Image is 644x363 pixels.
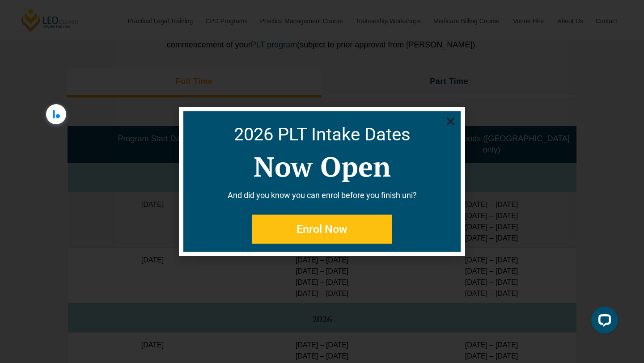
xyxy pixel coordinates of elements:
[254,148,391,185] a: Now Open
[188,189,456,201] p: And did you know you can enrol before you finish uni?
[445,116,456,127] a: Close
[234,124,411,145] a: 2026 PLT Intake Dates
[252,215,392,244] a: Enrol Now
[584,303,622,341] iframe: LiveChat chat widget
[297,224,347,235] span: Enrol Now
